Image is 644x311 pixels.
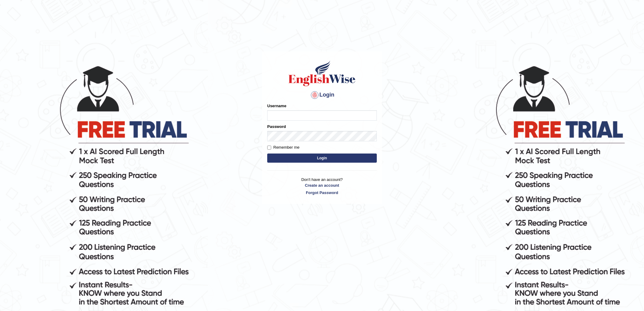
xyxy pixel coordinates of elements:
input: Remember me [267,146,271,150]
h4: Login [267,90,377,100]
p: Don't have an account? [267,177,377,196]
label: Username [267,103,286,109]
a: Create an account [267,182,377,188]
button: Login [267,154,377,163]
img: Logo of English Wise sign in for intelligent practice with AI [287,60,357,87]
a: Forgot Password [267,190,377,196]
label: Password [267,124,286,129]
label: Remember me [267,144,299,150]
